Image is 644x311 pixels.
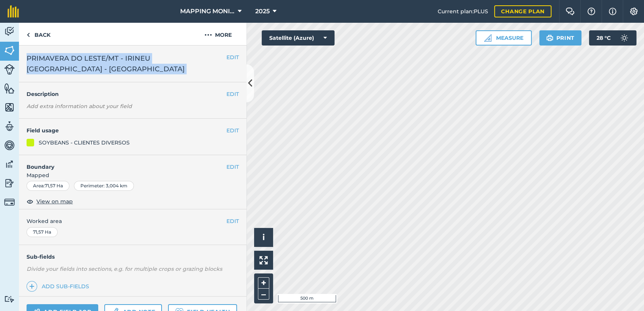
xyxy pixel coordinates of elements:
img: svg+xml;base64,PHN2ZyB4bWxucz0iaHR0cDovL3d3dy53My5vcmcvMjAwMC9zdmciIHdpZHRoPSIyMCIgaGVpZ2h0PSIyNC... [204,30,212,39]
img: svg+xml;base64,PHN2ZyB4bWxucz0iaHR0cDovL3d3dy53My5vcmcvMjAwMC9zdmciIHdpZHRoPSI5IiBoZWlnaHQ9IjI0Ii... [27,30,30,39]
div: Area : 71,57 Ha [27,181,69,191]
img: Four arrows, one pointing top left, one top right, one bottom right and the last bottom left [259,256,268,264]
img: fieldmargin Logo [8,5,19,17]
button: View on map [27,197,73,206]
img: A question mark icon [587,8,596,15]
div: SOYBEANS - CLIENTES DIVERSOS [39,138,130,147]
span: Worked area [27,217,239,225]
img: svg+xml;base64,PD94bWwgdmVyc2lvbj0iMS4wIiBlbmNvZGluZz0idXRmLTgiPz4KPCEtLSBHZW5lcmF0b3I6IEFkb2JlIE... [4,140,15,151]
button: i [254,228,273,247]
h4: Boundary [19,155,226,171]
img: Two speech bubbles overlapping with the left bubble in the forefront [565,8,575,15]
button: EDIT [226,126,239,135]
button: EDIT [226,90,239,98]
img: svg+xml;base64,PHN2ZyB4bWxucz0iaHR0cDovL3d3dy53My5vcmcvMjAwMC9zdmciIHdpZHRoPSI1NiIgaGVpZ2h0PSI2MC... [4,102,15,113]
h4: Description [27,90,239,98]
img: A cog icon [629,8,638,15]
img: svg+xml;base64,PHN2ZyB4bWxucz0iaHR0cDovL3d3dy53My5vcmcvMjAwMC9zdmciIHdpZHRoPSIxNCIgaGVpZ2h0PSIyNC... [29,282,35,291]
button: + [258,277,269,289]
img: svg+xml;base64,PD94bWwgdmVyc2lvbj0iMS4wIiBlbmNvZGluZz0idXRmLTgiPz4KPCEtLSBHZW5lcmF0b3I6IEFkb2JlIE... [4,121,15,132]
img: svg+xml;base64,PHN2ZyB4bWxucz0iaHR0cDovL3d3dy53My5vcmcvMjAwMC9zdmciIHdpZHRoPSIxNyIgaGVpZ2h0PSIxNy... [609,7,616,16]
button: EDIT [226,53,239,61]
img: svg+xml;base64,PHN2ZyB4bWxucz0iaHR0cDovL3d3dy53My5vcmcvMjAwMC9zdmciIHdpZHRoPSIxOCIgaGVpZ2h0PSIyNC... [27,197,33,206]
span: Mapped [19,171,247,179]
img: Ruler icon [484,34,492,42]
img: svg+xml;base64,PD94bWwgdmVyc2lvbj0iMS4wIiBlbmNvZGluZz0idXRmLTgiPz4KPCEtLSBHZW5lcmF0b3I6IEFkb2JlIE... [4,177,15,189]
span: 28 ° C [597,30,611,46]
img: svg+xml;base64,PHN2ZyB4bWxucz0iaHR0cDovL3d3dy53My5vcmcvMjAwMC9zdmciIHdpZHRoPSI1NiIgaGVpZ2h0PSI2MC... [4,45,15,56]
em: Divide your fields into sections, e.g. for multiple crops or grazing blocks [27,265,222,272]
img: svg+xml;base64,PD94bWwgdmVyc2lvbj0iMS4wIiBlbmNvZGluZz0idXRmLTgiPz4KPCEtLSBHZW5lcmF0b3I6IEFkb2JlIE... [4,159,15,170]
img: svg+xml;base64,PD94bWwgdmVyc2lvbj0iMS4wIiBlbmNvZGluZz0idXRmLTgiPz4KPCEtLSBHZW5lcmF0b3I6IEFkb2JlIE... [4,197,15,207]
span: MAPPING MONITORAMENTO AGRICOLA [180,7,235,16]
span: PRIMAVERA DO LESTE/MT - IRINEU [GEOGRAPHIC_DATA] - [GEOGRAPHIC_DATA] [27,53,226,74]
img: svg+xml;base64,PD94bWwgdmVyc2lvbj0iMS4wIiBlbmNvZGluZz0idXRmLTgiPz4KPCEtLSBHZW5lcmF0b3I6IEFkb2JlIE... [4,295,15,303]
img: svg+xml;base64,PD94bWwgdmVyc2lvbj0iMS4wIiBlbmNvZGluZz0idXRmLTgiPz4KPCEtLSBHZW5lcmF0b3I6IEFkb2JlIE... [4,64,15,75]
span: View on map [36,197,73,206]
img: svg+xml;base64,PHN2ZyB4bWxucz0iaHR0cDovL3d3dy53My5vcmcvMjAwMC9zdmciIHdpZHRoPSI1NiIgaGVpZ2h0PSI2MC... [4,83,15,94]
a: Back [19,23,58,45]
button: Satellite (Azure) [262,30,335,46]
img: svg+xml;base64,PD94bWwgdmVyc2lvbj0iMS4wIiBlbmNvZGluZz0idXRmLTgiPz4KPCEtLSBHZW5lcmF0b3I6IEFkb2JlIE... [617,30,632,46]
div: 71,57 Ha [27,227,58,237]
a: Change plan [494,5,551,17]
em: Add extra information about your field [27,103,132,110]
span: 2025 [255,7,270,16]
h4: Sub-fields [19,253,247,261]
button: EDIT [226,217,239,225]
button: – [258,289,269,300]
img: svg+xml;base64,PHN2ZyB4bWxucz0iaHR0cDovL3d3dy53My5vcmcvMjAwMC9zdmciIHdpZHRoPSIxOSIgaGVpZ2h0PSIyNC... [546,33,553,42]
button: Print [539,30,582,46]
img: svg+xml;base64,PD94bWwgdmVyc2lvbj0iMS4wIiBlbmNvZGluZz0idXRmLTgiPz4KPCEtLSBHZW5lcmF0b3I6IEFkb2JlIE... [4,26,15,37]
button: EDIT [226,163,239,171]
a: Add sub-fields [27,281,92,292]
span: Current plan : PLUS [438,7,488,16]
button: 28 °C [589,30,636,46]
button: More [190,23,247,45]
span: i [262,232,265,242]
div: Perimeter : 3,004 km [74,181,134,191]
h4: Field usage [27,126,226,135]
button: Measure [476,30,532,46]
